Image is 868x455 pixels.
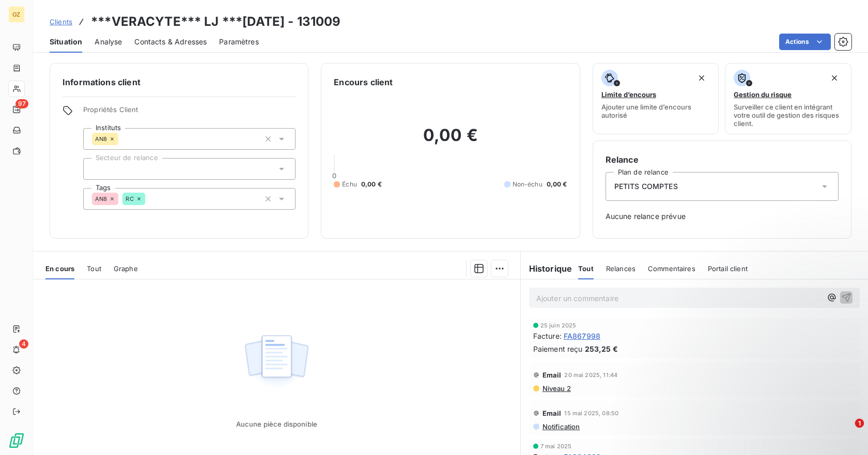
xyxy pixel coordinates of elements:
[8,6,25,23] div: OZ
[236,420,317,428] span: Aucune pièce disponible
[540,443,572,449] span: 7 mai 2025
[541,422,580,431] span: Notification
[564,331,600,341] span: FA867998
[832,419,859,446] iframe: Intercom live chat
[614,181,678,192] span: PETITS COMPTES
[585,343,618,354] span: 253,25 €
[855,419,864,428] span: 1
[708,264,748,273] span: Portail client
[134,37,207,47] span: Contacts & Adresses
[601,90,656,99] span: Limite d’encours
[540,322,577,328] span: 25 juin 2025
[542,371,562,379] span: Email
[95,37,122,47] span: Analyse
[87,264,101,273] span: Tout
[334,76,393,88] h6: Encours client
[779,34,831,50] button: Actions
[50,17,72,27] a: Clients
[606,153,839,166] h6: Relance
[19,339,28,349] span: 4
[126,196,133,202] span: RC
[114,264,138,273] span: Graphe
[593,63,719,134] button: Limite d’encoursAjouter une limite d’encours autorisé
[63,76,296,88] h6: Informations client
[564,410,618,416] span: 15 mai 2025, 08:50
[734,103,843,128] span: Surveiller ce client en intégrant votre outil de gestion des risques client.
[533,331,562,341] span: Facture :
[145,194,153,203] input: Ajouter une valeur
[541,384,571,393] span: Niveau 2
[648,264,695,273] span: Commentaires
[533,343,583,354] span: Paiement reçu
[16,99,28,108] span: 97
[243,330,309,394] img: Empty state
[564,372,617,378] span: 20 mai 2025, 11:44
[83,105,296,120] span: Propriétés Client
[50,18,72,26] span: Clients
[334,125,567,156] h2: 0,00 €
[661,355,868,427] iframe: Intercom notifications message
[547,180,567,189] span: 0,00 €
[8,432,25,449] img: Logo LeanPay
[734,90,792,99] span: Gestion du risque
[95,196,107,202] span: AN8
[606,264,636,273] span: Relances
[118,134,127,144] input: Ajouter une valeur
[606,211,839,222] span: Aucune relance prévue
[95,136,107,142] span: AN8
[50,37,82,47] span: Situation
[601,103,710,119] span: Ajouter une limite d’encours autorisé
[342,180,357,189] span: Échu
[578,264,594,273] span: Tout
[219,37,259,47] span: Paramètres
[513,180,542,189] span: Non-échu
[92,164,100,174] input: Ajouter une valeur
[725,63,851,134] button: Gestion du risqueSurveiller ce client en intégrant votre outil de gestion des risques client.
[45,264,74,273] span: En cours
[361,180,382,189] span: 0,00 €
[332,171,336,180] span: 0
[542,409,562,417] span: Email
[521,262,572,275] h6: Historique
